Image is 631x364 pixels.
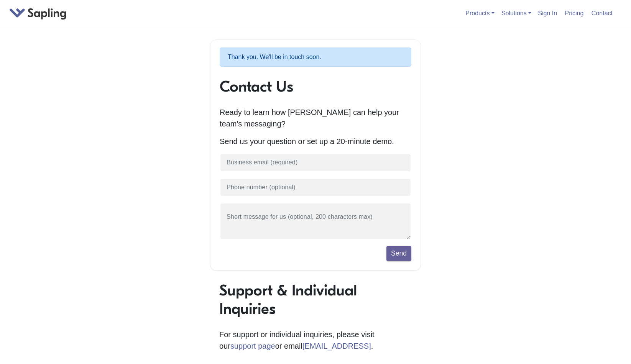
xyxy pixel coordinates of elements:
a: [EMAIL_ADDRESS] [302,342,371,350]
a: Solutions [501,10,531,16]
a: Products [465,10,494,16]
h1: Contact Us [220,77,411,96]
input: Business email (required) [220,153,411,172]
h1: Support & Individual Inquiries [219,281,412,318]
p: Ready to learn how [PERSON_NAME] can help your team's messaging? [220,107,411,130]
a: Sign In [535,7,560,20]
a: support page [230,342,275,350]
button: Send [386,246,411,261]
p: For support or individual inquiries, please visit our or email . [219,329,412,352]
a: Pricing [562,7,587,20]
input: Phone number (optional) [220,178,411,197]
p: Thank you. We'll be in touch soon. [220,48,411,67]
p: Send us your question or set up a 20-minute demo. [220,136,411,147]
a: Contact [588,7,616,20]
